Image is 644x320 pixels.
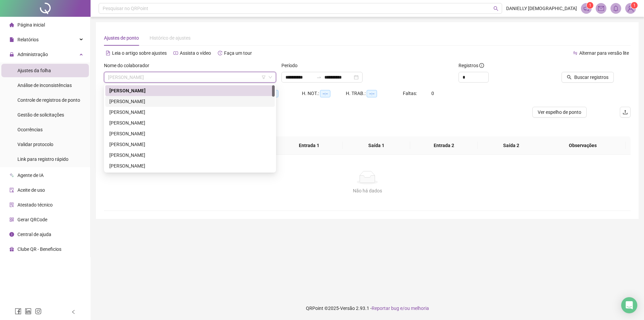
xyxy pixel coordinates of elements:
div: AMANDA VALERIA CARDOSO [105,85,275,96]
span: Faltas: [403,91,418,96]
span: Registros [459,62,484,69]
th: Saída 2 [478,136,545,155]
span: swap [573,51,578,55]
span: info-circle [9,232,14,237]
span: instagram [35,308,42,315]
span: --:-- [320,90,330,97]
span: swap-right [316,75,322,80]
span: Aceite de uso [17,187,45,193]
span: Agente de IA [17,173,44,178]
th: Observações [540,136,626,155]
span: Versão [340,306,355,311]
span: Ajustes da folha [17,68,51,73]
span: youtube [173,51,178,55]
span: to [316,75,322,80]
span: audit [9,188,14,192]
div: H. TRAB.: [346,90,403,97]
th: Entrada 2 [410,136,478,155]
span: Histórico de ajustes [150,35,191,41]
span: Análise de inconsistências [17,83,72,88]
th: Entrada 1 [275,136,343,155]
div: ANGELA LORRANNA CAMPOS DE CARVALHO [105,150,275,161]
div: ANA CAROLINY MARQUES DE SOUSA [105,107,275,118]
footer: QRPoint © 2025 - 2.93.1 - [91,296,644,320]
button: Buscar registros [561,72,614,83]
span: Alternar para versão lite [579,50,629,56]
div: Não há dados [112,187,623,194]
span: info-circle [479,63,484,68]
span: 1 [633,3,636,8]
span: Ocorrências [17,127,43,132]
div: ANA VITORIA SOUZA ARAUJO [105,118,275,128]
div: [PERSON_NAME] [109,162,271,170]
label: Período [281,62,302,69]
div: [PERSON_NAME] [109,108,271,116]
div: ANDRESSA CAROLINE DA COSTA FERNANDES [105,128,275,139]
span: Link para registro rápido [17,156,68,162]
span: notification [583,5,589,11]
div: [PERSON_NAME] [109,141,271,148]
span: Buscar registros [574,74,608,81]
span: gift [9,247,14,252]
span: home [9,22,14,27]
label: Nome do colaborador [104,62,154,69]
span: 1 [589,3,591,8]
div: ANA CAROLINA RODRIGUES DA SILVA [105,96,275,107]
span: solution [9,202,14,207]
span: Página inicial [17,22,45,28]
span: Observações [545,142,620,149]
div: ANDRESSA SOUSA SANTOS [105,139,275,150]
div: ANTONIO MARCOS ALVES [105,161,275,171]
div: [PERSON_NAME] [109,119,271,127]
span: history [218,51,222,55]
span: DANIELLY [DEMOGRAPHIC_DATA] [506,5,577,12]
span: file-text [106,51,110,55]
span: Assista o vídeo [180,50,211,56]
span: Central de ajuda [17,232,51,237]
div: H. NOT.: [302,90,346,97]
span: lock [9,52,14,57]
span: qrcode [9,217,14,222]
span: Administração [17,52,48,57]
span: Ajustes de ponto [104,35,139,41]
span: filter [262,75,266,79]
span: bell [613,5,619,11]
span: Gestão de solicitações [17,112,64,118]
img: 89256 [626,3,636,13]
span: Atestado técnico [17,202,53,208]
div: HE 3: [258,90,302,97]
div: [PERSON_NAME] [109,151,271,159]
span: Relatórios [17,37,39,42]
span: down [268,75,272,79]
span: mail [598,5,604,11]
div: [PERSON_NAME] [109,130,271,137]
span: Leia o artigo sobre ajustes [112,50,167,56]
span: facebook [15,308,21,315]
div: [PERSON_NAME] [109,87,271,94]
span: search [567,75,572,80]
span: left [71,310,76,314]
span: AMANDA VALERIA CARDOSO [108,72,272,82]
th: Saída 1 [343,136,410,155]
button: Ver espelho de ponto [532,107,587,118]
span: Controle de registros de ponto [17,97,80,103]
sup: 1 [587,2,593,9]
span: --:-- [367,90,377,97]
span: Gerar QRCode [17,217,47,222]
span: Reportar bug e/ou melhoria [372,306,429,311]
span: linkedin [25,308,32,315]
span: file [9,37,14,42]
div: Open Intercom Messenger [621,297,637,313]
sup: Atualize o seu contato no menu Meus Dados [631,2,638,9]
span: search [493,6,498,11]
span: 0 [431,91,434,96]
span: upload [623,109,628,115]
span: Faça um tour [224,50,252,56]
div: [PERSON_NAME] [109,98,271,105]
span: Validar protocolo [17,142,53,147]
span: Clube QR - Beneficios [17,246,61,252]
span: Ver espelho de ponto [538,108,581,116]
